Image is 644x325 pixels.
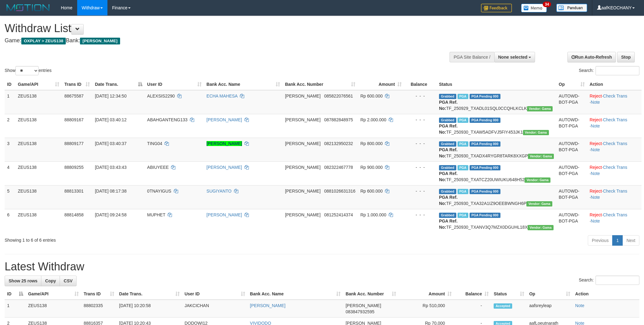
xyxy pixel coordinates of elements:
[528,225,554,230] span: Vendor URL: https://trx31.1velocity.biz
[596,66,639,75] input: Search:
[207,189,232,194] a: SUGIYANTO
[591,100,600,105] a: Note
[45,278,56,283] span: Copy
[41,276,60,286] a: Copy
[587,161,642,185] td: · ·
[603,165,627,170] a: Check Trans
[407,164,434,170] div: - - -
[360,117,386,122] span: Rp 2.000.000
[590,94,602,98] a: Reject
[587,138,642,161] td: · ·
[458,94,468,99] span: Marked by aafpengsreynich
[81,288,117,300] th: Trans ID: activate to sort column ascending
[590,117,602,122] a: Reject
[556,79,587,90] th: Op: activate to sort column ascending
[470,118,500,123] span: PGA Pending
[439,213,456,218] span: Grabbed
[481,4,512,12] img: Feedback.jpg
[567,52,616,62] a: Run Auto-Refresh
[5,114,15,138] td: 2
[5,66,52,75] label: Show entries
[64,94,83,98] span: 88675587
[5,22,423,35] h1: Withdraw List
[360,212,386,217] span: Rp 1.000.000
[439,171,458,182] b: PGA Ref. No:
[145,79,204,90] th: User ID: activate to sort column ascending
[439,100,458,111] b: PGA Ref. No:
[285,212,320,217] span: [PERSON_NAME]
[407,93,434,99] div: - - -
[556,114,587,138] td: AUTOWD-BOT-PGA
[458,189,468,194] span: Marked by aafsreyleap
[439,195,458,206] b: PGA Ref. No:
[439,189,456,194] span: Grabbed
[458,118,468,123] span: Marked by aaftanly
[5,235,264,243] div: Showing 1 to 6 of 6 entries
[285,94,320,98] span: [PERSON_NAME]
[95,212,126,217] span: [DATE] 09:24:58
[494,303,512,309] span: Accepted
[60,276,77,286] a: CSV
[439,94,456,99] span: Grabbed
[407,117,434,123] div: - - -
[470,165,500,170] span: PGA Pending
[523,130,549,135] span: Vendor URL: https://trx31.1velocity.biz
[437,114,556,138] td: TF_250930_TXAW5ADFVJ5FIY453JK1
[587,209,642,233] td: · ·
[204,79,282,90] th: Bank Acc. Name: activate to sort column ascending
[9,278,37,283] span: Show 25 rows
[454,300,491,318] td: -
[95,141,126,146] span: [DATE] 03:40:37
[360,141,383,146] span: Rp 800.000
[95,189,126,194] span: [DATE] 08:17:38
[587,90,642,114] td: · ·
[147,212,165,217] span: MUPHET
[439,219,458,230] b: PGA Ref. No:
[407,188,434,194] div: - - -
[439,118,456,123] span: Grabbed
[437,138,556,161] td: TF_250930_TXADX4RYGR8TARK8XXGP
[358,79,404,90] th: Amount: activate to sort column ascending
[588,235,613,246] a: Previous
[5,276,41,286] a: Show 25 rows
[81,300,117,318] td: 88802335
[579,66,639,75] label: Search:
[182,300,248,318] td: JAKCICHAN
[437,90,556,114] td: TF_250929_TXADL01SQL0CCQHLKCLK
[95,165,126,170] span: [DATE] 03:43:43
[285,165,320,170] span: [PERSON_NAME]
[64,117,83,122] span: 88809167
[591,123,600,128] a: Note
[324,189,355,194] span: Copy 0881026631316 to clipboard
[575,303,584,308] a: Note
[622,235,639,246] a: Next
[5,38,423,44] h4: Game: Bank:
[285,141,320,146] span: [PERSON_NAME]
[591,219,600,223] a: Note
[587,79,642,90] th: Action
[587,114,642,138] td: · ·
[556,138,587,161] td: AUTOWD-BOT-PGA
[5,90,15,114] td: 1
[282,79,358,90] th: Bank Acc. Number: activate to sort column ascending
[590,212,602,217] a: Reject
[117,300,182,318] td: [DATE] 10:20:58
[15,138,62,161] td: ZEUS138
[579,276,639,285] label: Search:
[64,212,83,217] span: 88814858
[15,185,62,209] td: ZEUS138
[345,309,374,314] span: Copy 083847932595 to clipboard
[591,171,600,176] a: Note
[26,288,81,300] th: Game/API: activate to sort column ascending
[95,94,126,98] span: [DATE] 12:34:50
[591,195,600,200] a: Note
[360,165,383,170] span: Rp 900.000
[15,161,62,185] td: ZEUS138
[470,94,500,99] span: PGA Pending
[5,138,15,161] td: 3
[285,117,320,122] span: [PERSON_NAME]
[5,300,26,318] td: 1
[207,212,242,217] a: [PERSON_NAME]
[147,141,162,146] span: TING04
[95,117,126,122] span: [DATE] 03:40:12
